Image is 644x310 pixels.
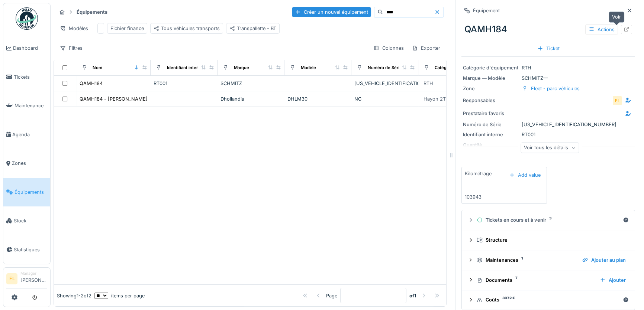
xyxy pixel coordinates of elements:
div: Colonnes [370,43,407,53]
div: Modèle [301,65,316,71]
div: RTH [463,64,634,71]
div: RTH [424,80,433,87]
li: FL [6,273,17,284]
div: Numéro de Série [463,121,519,128]
div: [US_VEHICLE_IDENTIFICATION_NUMBER] [463,121,634,128]
div: Catégories d'équipement [435,65,486,71]
div: Documents [477,277,594,284]
div: QAMH184 [461,20,635,39]
summary: Tickets en cours et à venir3 [465,213,632,227]
span: Dashboard [13,45,47,52]
div: QAMH184 [80,80,103,87]
div: Transpallette - BT [229,25,276,32]
a: Dashboard [3,34,50,63]
div: Maintenances [477,257,576,264]
div: Prestataire favoris [463,110,519,117]
div: Tickets en cours et à venir [477,216,620,223]
a: Agenda [3,120,50,149]
div: Exporter [409,43,444,53]
div: RT001 [463,131,634,138]
div: 103943 [465,193,482,200]
div: Showing 1 - 2 of 2 [57,292,91,299]
div: Ajouter [597,275,629,285]
div: Marque [234,65,249,71]
div: Nom [93,65,102,71]
div: Voir tous les détails [521,143,579,153]
summary: Documents7Ajouter [465,273,632,287]
a: Zones [3,149,50,178]
strong: Équipements [74,9,110,16]
div: Marque — Modèle [463,75,519,82]
span: Équipements [15,189,47,196]
strong: of 1 [409,292,416,299]
div: Responsables [463,97,519,104]
span: Stock [14,217,47,224]
div: Ticket [534,43,563,53]
div: Coûts [477,296,620,303]
div: Structure [477,236,626,244]
div: Add value [506,170,544,180]
img: Badge_color-CXgf-gQk.svg [16,7,38,30]
li: [PERSON_NAME] [20,271,47,287]
span: Maintenance [15,102,47,109]
div: Fleet - parc véhicules [531,85,580,92]
div: [US_VEHICLE_IDENTIFICATION_NUMBER] [354,80,415,87]
div: SCHMITZ [220,80,281,87]
div: Zone [463,85,519,92]
div: QAMH184 - [PERSON_NAME] [80,95,148,102]
a: Stock [3,206,50,235]
div: Modèles [57,23,91,34]
div: Fichier finance [110,25,144,32]
div: Page [326,292,337,299]
div: Dhollandia [220,95,281,102]
div: Numéro de Série [368,65,402,71]
span: Zones [12,160,47,167]
div: Actions [585,24,618,35]
div: FL [612,95,622,106]
span: Agenda [12,131,47,138]
summary: Maintenances1Ajouter au plan [465,253,632,267]
div: Manager [20,271,47,276]
div: Créer un nouvel équipement [292,7,371,17]
div: Kilométrage [465,170,492,177]
a: Maintenance [3,91,50,120]
div: Ajouter au plan [579,255,629,265]
div: RT001 [154,80,215,87]
div: Tous véhicules transports [154,25,220,32]
summary: Coûts3072 € [465,293,632,307]
div: Identifiant interne [167,65,203,71]
div: NC [354,95,415,102]
div: DHLM30 [287,95,348,102]
span: Tickets [14,74,47,81]
div: Catégorie d'équipement [463,64,519,71]
a: FL Manager[PERSON_NAME] [6,271,47,288]
a: Statistiques [3,235,50,264]
div: Hayon 2T - Rétractable [424,95,476,102]
div: SCHMITZ — [463,75,634,82]
summary: Structure [465,233,632,247]
a: Tickets [3,63,50,92]
div: items per page [94,292,145,299]
div: Voir [609,12,624,22]
div: Filtres [57,43,86,53]
a: Équipements [3,178,50,207]
span: Statistiques [14,246,47,253]
div: Équipement [473,7,500,14]
div: Identifiant interne [463,131,519,138]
